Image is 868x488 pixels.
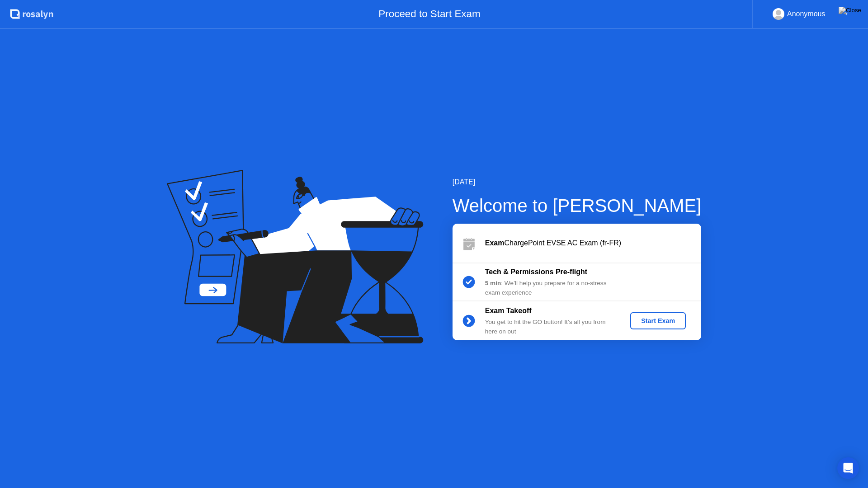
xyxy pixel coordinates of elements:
div: Anonymous [787,8,826,20]
div: Open Intercom Messenger [837,457,859,479]
div: [DATE] [453,177,702,188]
div: Start Exam [634,317,682,324]
b: Exam Takeoff [485,307,532,314]
div: : We’ll help you prepare for a no-stress exam experience [485,279,615,297]
b: 5 min [485,280,501,286]
b: Exam [485,239,505,247]
button: Start Exam [630,312,686,329]
div: You get to hit the GO button! It’s all you from here on out [485,318,615,336]
div: ChargePoint EVSE AC Exam (fr-FR) [485,238,701,249]
div: Welcome to [PERSON_NAME] [453,192,702,219]
img: Close [839,7,861,14]
b: Tech & Permissions Pre-flight [485,268,587,276]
